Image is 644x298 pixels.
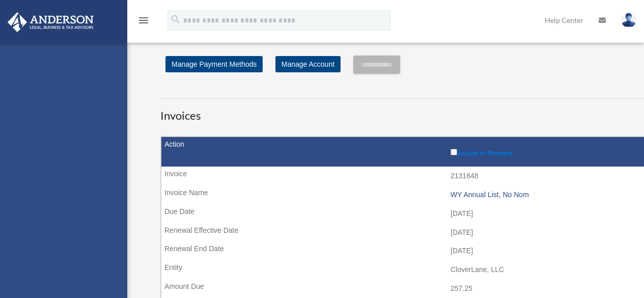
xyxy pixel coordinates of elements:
input: Include in Payment [451,149,457,155]
a: menu [137,18,150,26]
i: search [170,14,181,25]
img: User Pic [621,13,636,28]
a: Manage Account [275,56,341,72]
i: menu [137,14,150,26]
a: Manage Payment Methods [165,56,263,72]
img: Anderson Advisors Platinum Portal [5,12,97,32]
